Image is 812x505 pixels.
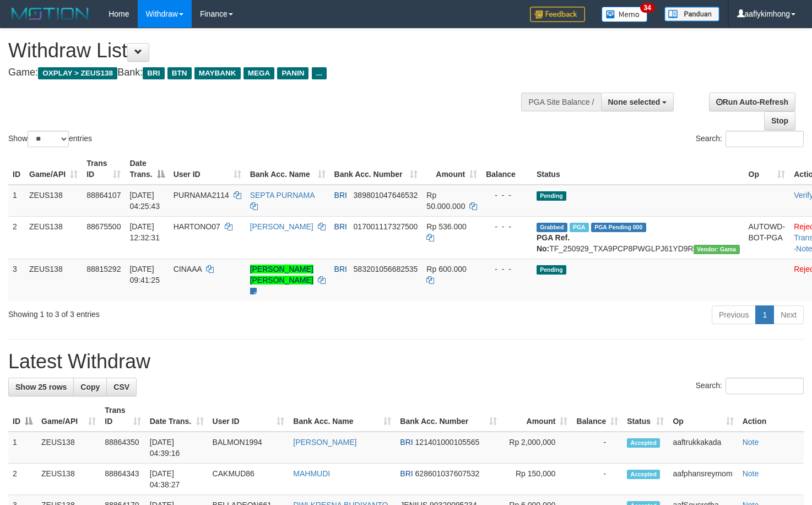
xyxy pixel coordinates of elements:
span: Rp 536.000 [426,222,466,231]
th: Balance [481,153,532,185]
a: Next [773,305,804,324]
img: MOTION_logo.png [8,6,92,22]
span: PURNAMA2114 [174,191,229,200]
div: PGA Site Balance / [521,93,600,111]
a: Note [743,438,759,447]
td: - [572,432,622,464]
th: Game/API: activate to sort column ascending [37,400,100,432]
span: 88864107 [86,191,121,200]
label: Search: [696,131,804,147]
label: Show entries [8,131,92,147]
h1: Withdraw List [8,40,530,62]
td: [DATE] 04:39:16 [145,432,208,464]
div: - - - [486,221,528,232]
td: BALMON1994 [208,432,289,464]
th: User ID: activate to sort column ascending [169,153,246,185]
th: Date Trans.: activate to sort column ascending [145,400,208,432]
td: ZEUS138 [25,185,82,217]
a: Stop [764,111,795,130]
span: BRI [334,265,347,273]
span: 34 [640,3,655,13]
span: CINAAA [174,265,202,273]
div: Showing 1 to 3 of 3 entries [8,304,330,320]
span: Copy [80,383,100,391]
td: aaftrukkakada [668,432,738,464]
span: Pending [537,191,566,201]
th: Bank Acc. Name: activate to sort column ascending [246,153,330,185]
span: Copy 583201056682535 to clipboard [354,265,418,273]
th: Balance: activate to sort column ascending [572,400,622,432]
b: PGA Ref. No: [537,233,570,253]
td: ZEUS138 [25,259,82,301]
a: Copy [73,378,107,396]
div: - - - [486,190,528,201]
span: [DATE] 04:25:43 [129,191,160,211]
th: User ID: activate to sort column ascending [208,400,289,432]
th: Status [532,153,744,185]
th: Amount: activate to sort column ascending [501,400,572,432]
span: [DATE] 12:32:31 [129,222,160,242]
td: [DATE] 04:38:27 [145,464,208,495]
span: Copy 389801047646532 to clipboard [354,191,418,200]
th: Trans ID: activate to sort column ascending [82,153,125,185]
th: Op: activate to sort column ascending [744,153,790,185]
a: MAHMUDI [293,469,330,478]
span: MEGA [243,67,275,79]
th: Date Trans.: activate to sort column descending [125,153,169,185]
td: 88864343 [100,464,145,495]
div: - - - [486,264,528,275]
td: Rp 150,000 [501,464,572,495]
a: Run Auto-Refresh [709,93,795,111]
td: 1 [8,185,25,217]
td: ZEUS138 [37,432,100,464]
span: Rp 600.000 [426,265,466,273]
td: Rp 2,000,000 [501,432,572,464]
span: Accepted [627,470,660,479]
span: Accepted [627,438,660,448]
span: PANIN [277,67,308,79]
td: aafphansreymom [668,464,738,495]
a: [PERSON_NAME] [250,222,313,231]
span: Vendor URL: https://trx31.1velocity.biz [694,245,740,254]
label: Search: [696,378,804,394]
img: Feedback.jpg [530,7,585,22]
span: BRI [334,191,347,200]
td: TF_250929_TXA9PCP8PWGLPJ61YD9R [532,216,744,259]
a: Note [743,469,759,478]
h4: Game: Bank: [8,67,530,78]
select: Showentries [28,131,69,147]
span: ... [312,67,327,79]
th: Action [738,400,804,432]
span: Copy 121401000105565 to clipboard [415,438,480,447]
td: 2 [8,464,37,495]
span: BTN [167,67,192,79]
span: Pending [537,265,566,275]
th: Bank Acc. Name: activate to sort column ascending [289,400,396,432]
img: Button%20Memo.svg [602,7,648,22]
a: [PERSON_NAME] [293,438,356,447]
th: Trans ID: activate to sort column ascending [100,400,145,432]
th: Op: activate to sort column ascending [668,400,738,432]
td: ZEUS138 [25,216,82,259]
span: BRI [400,469,413,478]
td: 1 [8,432,37,464]
span: PGA Pending [591,223,646,232]
h1: Latest Withdraw [8,351,804,373]
span: Marked by aaftrukkakada [570,223,589,232]
span: None selected [608,98,661,106]
span: CSV [113,383,129,391]
td: - [572,464,622,495]
input: Search: [726,378,804,394]
button: None selected [601,93,674,111]
span: 88675500 [86,222,121,231]
a: SEPTA PURNAMA [250,191,315,200]
span: Grabbed [537,223,567,232]
span: [DATE] 09:41:25 [129,265,160,284]
a: 1 [755,305,774,324]
td: 88864350 [100,432,145,464]
span: BRI [143,67,164,79]
th: Game/API: activate to sort column ascending [25,153,82,185]
span: Rp 50.000.000 [426,191,465,211]
th: ID [8,153,25,185]
a: Previous [712,305,756,324]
